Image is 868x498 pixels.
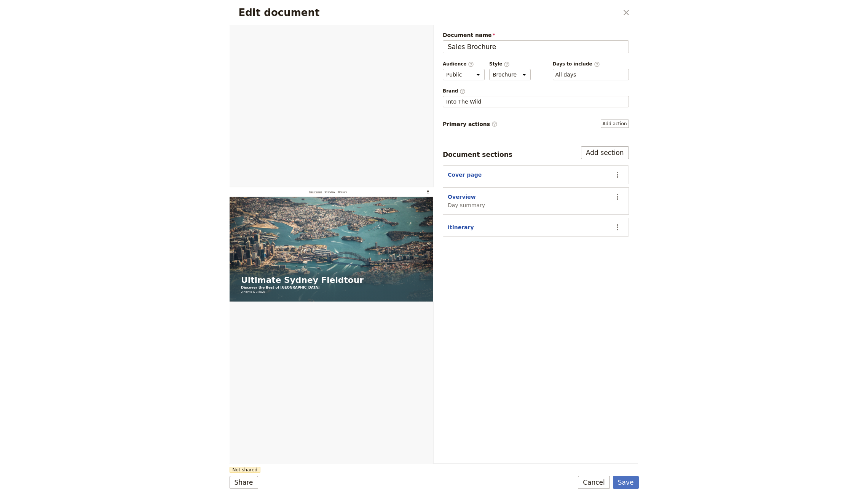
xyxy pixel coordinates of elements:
[227,6,252,16] a: Overview
[491,121,498,127] span: ​
[448,223,474,231] button: Itinerary
[555,71,576,78] button: Days to include​Clear input
[190,6,221,16] a: Cover page
[460,88,466,94] span: ​
[489,69,531,80] select: Style​
[27,234,321,245] p: Discover the Best of [GEOGRAPHIC_DATA]
[578,476,610,489] button: Cancel
[504,61,510,67] span: ​
[230,467,261,473] span: Not shared
[239,7,618,18] h2: Edit document
[620,6,633,19] button: Close dialog
[601,120,629,128] button: Primary actions​
[594,61,600,67] span: ​
[446,98,481,105] span: Into The Wild
[448,201,485,209] span: Day summary
[553,61,629,67] span: Days to include
[468,61,474,67] span: ​
[581,146,629,159] button: Add section
[611,190,624,203] button: Actions
[443,88,629,94] span: Brand
[443,61,485,67] span: Audience
[613,476,639,489] button: Save
[611,221,624,234] button: Actions
[443,150,512,159] div: Document sections
[258,6,281,16] a: Itinerary
[27,211,321,232] h1: Ultimate Sydney Fieldtour
[443,31,629,39] span: Document name
[448,171,482,179] button: Cover page
[489,61,531,67] span: Style
[443,40,629,53] input: Document name
[443,69,485,80] select: Audience​
[448,193,476,201] button: Overview
[611,168,624,181] button: Actions
[468,5,481,18] button: Download pdf
[230,476,258,489] button: Share
[27,245,84,254] span: 2 nights & 3 days
[443,120,498,128] span: Primary actions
